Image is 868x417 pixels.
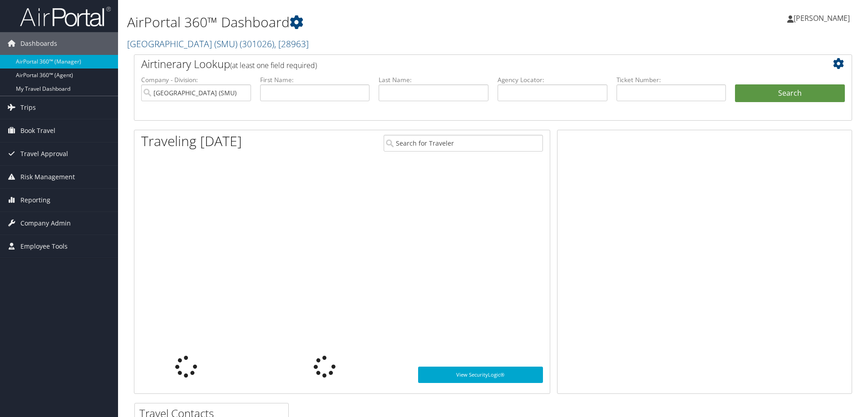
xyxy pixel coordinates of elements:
[20,6,111,27] img: airportal-logo.png
[141,132,242,151] h1: Traveling [DATE]
[735,84,845,103] button: Search
[787,5,859,32] a: [PERSON_NAME]
[20,189,50,211] span: Reporting
[127,38,309,50] a: [GEOGRAPHIC_DATA] (SMU)
[379,75,488,84] label: Last Name:
[274,38,309,50] span: , [ 28963 ]
[20,142,68,165] span: Travel Approval
[20,96,36,119] span: Trips
[141,75,251,84] label: Company - Division:
[20,235,68,258] span: Employee Tools
[794,13,850,23] span: [PERSON_NAME]
[127,13,615,32] h1: AirPortal 360™ Dashboard
[384,135,543,152] input: Search for Traveler
[260,75,370,84] label: First Name:
[20,212,71,235] span: Company Admin
[230,60,317,70] span: (at least one field required)
[20,166,75,188] span: Risk Management
[498,75,607,84] label: Agency Locator:
[418,367,543,383] a: View SecurityLogic®
[240,38,274,50] span: ( 301026 )
[141,56,785,72] h2: Airtinerary Lookup
[20,119,55,142] span: Book Travel
[616,75,726,84] label: Ticket Number:
[20,32,57,55] span: Dashboards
